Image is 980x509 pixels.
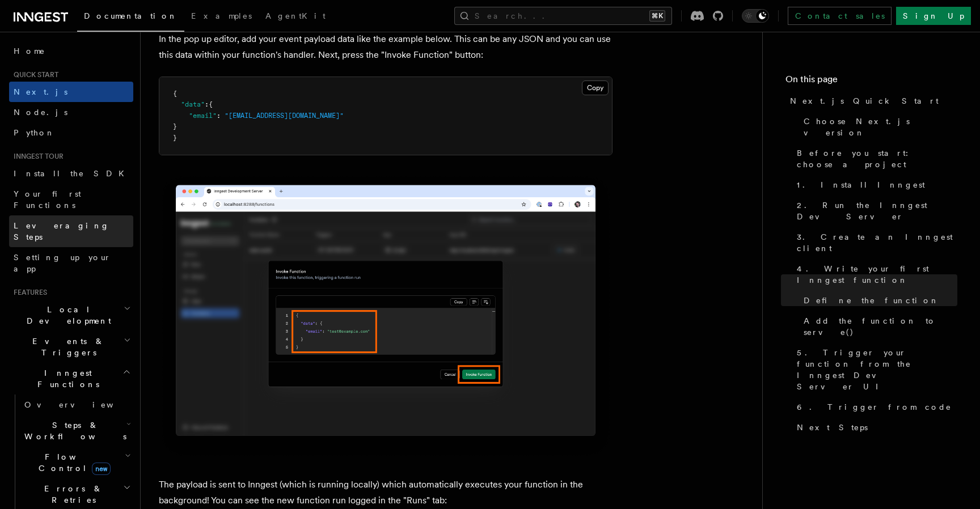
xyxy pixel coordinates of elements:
[184,3,259,31] a: Examples
[14,108,67,117] span: Node.js
[9,184,133,215] a: Your first Functions
[84,11,178,20] span: Documentation
[20,415,133,447] button: Steps & Workflows
[790,95,939,107] span: Next.js Quick Start
[9,299,133,331] button: Local Development
[9,122,133,143] a: Python
[159,31,612,63] p: In the pop up editor, add your event payload data like the example below. This can be any JSON an...
[259,3,332,31] a: AgentKit
[797,200,957,222] span: 2. Run the Inngest Dev Server
[265,11,326,20] span: AgentKit
[20,419,126,442] span: Steps & Workflows
[804,295,939,306] span: Define the function
[804,315,957,338] span: Add the function to serve()
[24,400,141,409] span: Overview
[9,288,47,297] span: Features
[742,9,769,23] button: Toggle dark mode
[9,152,64,161] span: Inngest tour
[9,41,133,61] a: Home
[9,82,133,102] a: Next.js
[797,422,868,433] span: Next Steps
[582,80,609,95] button: Copy
[785,73,957,91] h4: On this page
[792,342,957,397] a: 5. Trigger your function from the Inngest Dev Server UI
[797,179,925,190] span: 1. Install Inngest
[9,363,133,395] button: Inngest Functions
[792,397,957,417] a: 6. Trigger from code
[9,102,133,122] a: Node.js
[9,304,124,326] span: Local Development
[785,91,957,111] a: Next.js Quick Start
[14,189,81,210] span: Your first Functions
[9,367,122,390] span: Inngest Functions
[173,134,177,142] span: }
[792,227,957,258] a: 3. Create an Inngest client
[797,263,957,286] span: 4. Write your first Inngest function
[792,417,957,438] a: Next Steps
[20,447,133,478] button: Flow Controlnew
[792,143,957,175] a: Before you start: choose a project
[225,112,344,120] span: "[EMAIL_ADDRESS][DOMAIN_NAME]"
[9,215,133,247] a: Leveraging Steps
[173,90,177,97] span: {
[92,463,111,475] span: new
[173,122,177,130] span: }
[9,336,124,358] span: Events & Triggers
[14,169,131,178] span: Install the SDK
[797,347,957,392] span: 5. Trigger your function from the Inngest Dev Server UI
[792,195,957,227] a: 2. Run the Inngest Dev Server
[788,7,892,25] a: Contact sales
[209,100,213,108] span: {
[205,100,209,108] span: :
[181,100,205,108] span: "data"
[649,10,665,22] kbd: ⌘K
[77,3,184,32] a: Documentation
[20,483,123,506] span: Errors & Retries
[159,173,612,459] img: Inngest Dev Server web interface's invoke modal with payload editor and invoke submit button high...
[799,111,957,143] a: Choose Next.js version
[797,147,957,170] span: Before you start: choose a project
[14,45,45,57] span: Home
[191,11,252,20] span: Examples
[20,451,125,474] span: Flow Control
[189,112,217,120] span: "email"
[14,221,109,241] span: Leveraging Steps
[217,112,221,120] span: :
[804,116,957,138] span: Choose Next.js version
[9,247,133,279] a: Setting up your app
[792,258,957,290] a: 4. Write your first Inngest function
[797,401,952,413] span: 6. Trigger from code
[799,290,957,311] a: Define the function
[9,70,58,79] span: Quick start
[159,477,612,508] p: The payload is sent to Inngest (which is running locally) which automatically executes your funct...
[896,7,971,25] a: Sign Up
[9,163,133,184] a: Install the SDK
[14,87,67,96] span: Next.js
[20,395,133,415] a: Overview
[799,311,957,342] a: Add the function to serve()
[797,231,957,254] span: 3. Create an Inngest client
[792,175,957,195] a: 1. Install Inngest
[9,331,133,363] button: Events & Triggers
[14,128,55,137] span: Python
[454,7,672,25] button: Search...⌘K
[14,253,111,273] span: Setting up your app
